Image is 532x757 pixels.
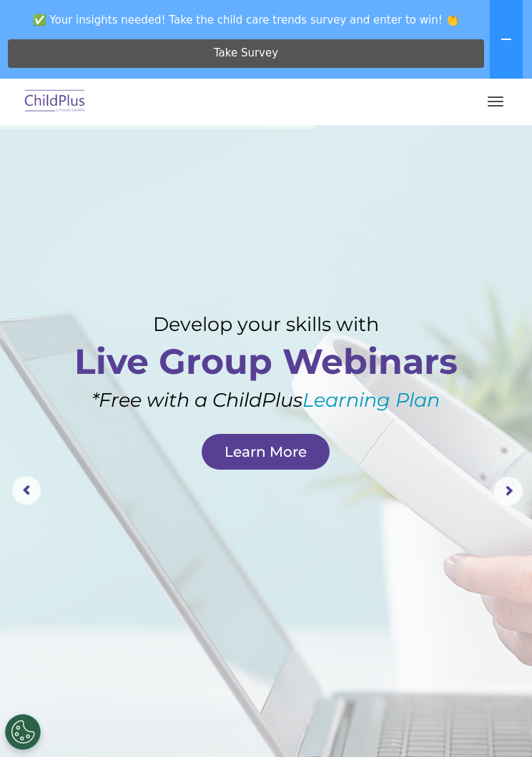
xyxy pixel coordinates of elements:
rs-layer: Live Group Webinars [46,344,486,380]
a: Learning Plan [302,388,440,412]
a: Learn More [202,434,330,470]
img: ChildPlus by Procare Solutions [21,85,89,119]
rs-layer: Develop your skills with [73,313,458,336]
button: Cookies Settings [5,714,41,750]
span: Last name [229,83,272,94]
span: ✅ Your insights needed! Take the child care trends survey and enter to win! 👏 [6,6,487,34]
span: Take Survey [214,41,278,66]
span: Phone number [229,142,290,152]
a: Take Survey [8,39,484,68]
rs-layer: *Free with a ChildPlus [73,389,458,412]
iframe: Chat Widget [291,603,532,757]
